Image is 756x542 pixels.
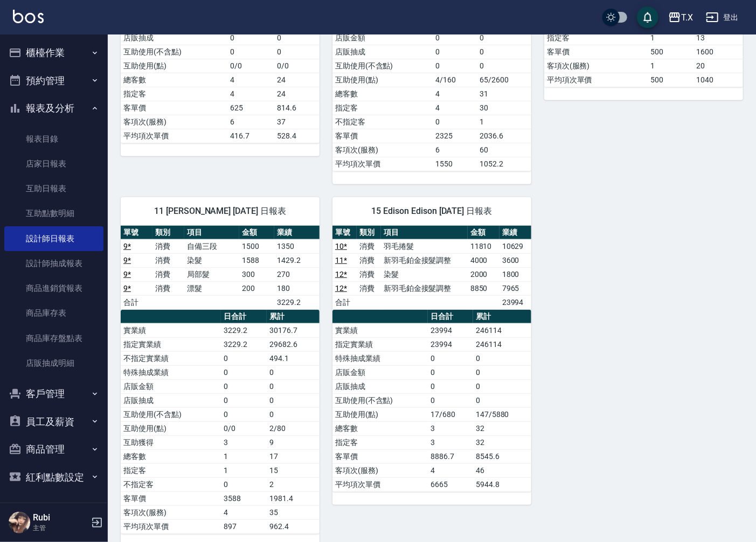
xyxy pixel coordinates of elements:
td: 1 [477,115,531,129]
td: 2/80 [267,421,320,435]
td: 店販金額 [332,31,433,45]
td: 4 [428,463,473,477]
td: 0 [433,115,477,129]
td: 8850 [468,281,500,295]
th: 業績 [274,226,320,240]
td: 5944.8 [473,477,531,491]
td: 1800 [500,267,531,281]
td: 24 [274,87,320,101]
a: 互助日報表 [4,176,103,201]
td: 1588 [239,253,274,267]
td: 實業績 [121,323,221,337]
td: 1500 [239,239,274,253]
span: 11 [PERSON_NAME] [DATE] 日報表 [134,206,307,217]
td: 4 [433,101,477,115]
td: 特殊抽成業績 [332,351,428,365]
td: 0 [221,477,267,491]
button: 商品管理 [4,435,103,463]
td: 平均項次單價 [332,157,433,171]
td: 246114 [473,323,531,337]
td: 0 [428,379,473,393]
table: a dense table [121,226,320,310]
td: 0 [274,31,320,45]
td: 270 [274,267,320,281]
td: 染髮 [184,253,239,267]
td: 0 [433,31,477,45]
td: 消費 [152,253,184,267]
td: 0 [221,379,267,393]
td: 總客數 [332,87,433,101]
td: 新羽毛鉑金接髮調整 [381,253,468,267]
td: 0 [221,393,267,407]
td: 羽毛捲髮 [381,239,468,253]
td: 1052.2 [477,157,531,171]
td: 0/0 [227,59,274,73]
td: 店販金額 [121,379,221,393]
td: 互助使用(不含點) [121,45,227,59]
td: 消費 [152,281,184,295]
td: 500 [648,73,694,87]
td: 0 [477,45,531,59]
td: 2000 [468,267,500,281]
td: 0 [433,45,477,59]
td: 897 [221,519,267,533]
td: 客項次(服務) [332,143,433,157]
td: 0 [428,393,473,407]
td: 消費 [357,239,381,253]
td: 局部髮 [184,267,239,281]
td: 3 [221,435,267,449]
td: 60 [477,143,531,157]
th: 累計 [267,310,320,324]
td: 3229.2 [221,323,267,337]
td: 1 [648,59,694,73]
button: 預約管理 [4,67,103,95]
td: 30 [477,101,531,115]
td: 互助使用(點) [121,421,221,435]
h5: Rubi [33,512,88,523]
td: 平均項次單價 [544,73,648,87]
td: 0/0 [274,59,320,73]
td: 實業績 [332,323,428,337]
button: 員工及薪資 [4,408,103,436]
button: save [637,6,658,28]
td: 店販抽成 [332,45,433,59]
td: 65/2600 [477,73,531,87]
td: 總客數 [121,73,227,87]
td: 4/160 [433,73,477,87]
td: 新羽毛鉑金接髮調整 [381,281,468,295]
td: 客單價 [544,45,648,59]
td: 0 [473,379,531,393]
td: 1 [221,449,267,463]
div: T.X [681,11,693,24]
td: 0 [477,59,531,73]
td: 客單價 [332,129,433,143]
td: 1350 [274,239,320,253]
p: 主管 [33,523,88,533]
td: 0 [267,393,320,407]
td: 4000 [468,253,500,267]
td: 消費 [152,267,184,281]
td: 客項次(服務) [332,463,428,477]
td: 6 [227,115,274,129]
button: T.X [664,6,697,29]
td: 29682.6 [267,337,320,351]
td: 客單價 [121,491,221,505]
td: 0 [473,351,531,365]
td: 8545.6 [473,449,531,463]
td: 13 [694,31,743,45]
td: 互助使用(點) [332,73,433,87]
td: 3229.2 [274,295,320,309]
th: 金額 [468,226,500,240]
td: 客項次(服務) [544,59,648,73]
td: 0 [473,393,531,407]
button: 紅利點數設定 [4,463,103,491]
td: 指定實業績 [121,337,221,351]
th: 單號 [332,226,357,240]
th: 類別 [152,226,184,240]
th: 業績 [500,226,531,240]
td: 0 [221,351,267,365]
td: 17 [267,449,320,463]
td: 1040 [694,73,743,87]
td: 1600 [694,45,743,59]
a: 互助點數明細 [4,201,103,226]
